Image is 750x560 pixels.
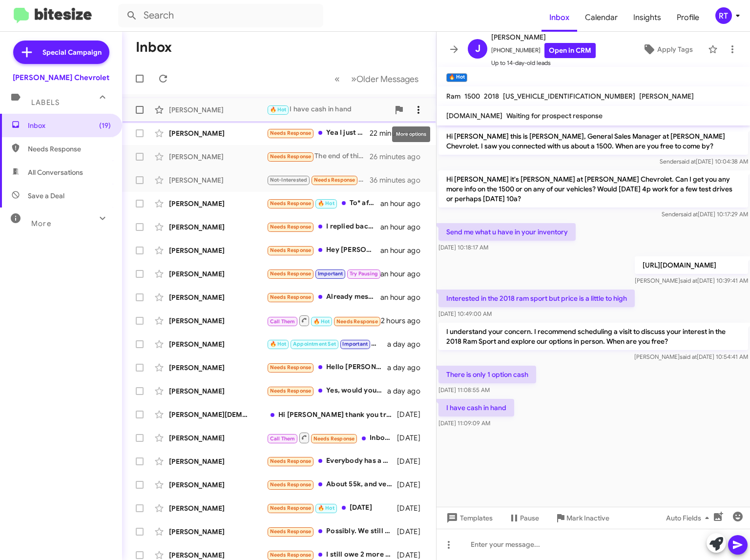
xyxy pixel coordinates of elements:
button: Templates [437,509,500,527]
span: Important [342,341,368,347]
span: Mark Inactive [566,509,609,527]
span: Inbox [28,121,111,130]
span: Apply Tags [657,41,693,58]
div: To* afford. [267,198,380,209]
span: Sender [DATE] 10:17:29 AM [662,210,748,218]
span: Needs Response [336,318,378,325]
div: More options [392,126,430,142]
span: Pause [520,509,539,527]
div: [PERSON_NAME] [169,128,267,138]
span: Templates [444,509,493,527]
button: Pause [500,509,547,527]
div: an hour ago [380,199,428,208]
div: [PERSON_NAME] [169,246,267,255]
div: [PERSON_NAME] [169,386,267,396]
span: [US_VEHICLE_IDENTIFICATION_NUMBER] [503,92,635,101]
div: [PERSON_NAME] [169,105,267,115]
div: 22 minutes ago [370,128,428,138]
span: All Conversations [28,167,83,177]
span: Needs Response [270,153,312,160]
div: an hour ago [380,222,428,232]
div: [PERSON_NAME] [169,292,267,302]
span: [DATE] 10:18:17 AM [438,244,488,251]
div: a day ago [387,386,428,396]
div: [DATE] [397,433,428,443]
div: Hey [PERSON_NAME], I did but it was told it sold....I walked the pre owned lot [DATE] and didn't ... [267,245,380,256]
div: an hour ago [380,269,428,279]
button: Next [345,69,424,89]
a: Insights [625,3,669,32]
span: Auto Fields [666,509,713,527]
span: said at [681,210,698,218]
button: Previous [329,69,346,89]
p: There is only 1 option cash [438,366,536,383]
span: Needs Response [270,505,312,511]
span: Waiting for prospect response [506,111,603,120]
span: Inbox [542,3,577,32]
div: [PERSON_NAME] [169,503,267,513]
span: said at [679,158,696,165]
p: [URL][DOMAIN_NAME] [635,256,748,274]
span: 🔥 Hot [318,200,334,207]
span: » [351,73,356,85]
span: 🔥 Hot [313,318,330,325]
div: Everybody has a price [267,456,397,467]
div: Hi [PERSON_NAME] thank you truly for the text Do you have car available? I m interested in the Ch... [267,410,397,419]
span: J [475,41,480,57]
div: [PERSON_NAME] [169,550,267,560]
span: 🔥 Hot [270,341,287,347]
span: More [31,219,51,228]
button: RT [707,7,739,24]
div: The end of this year [267,151,370,162]
span: Call Them [270,318,295,325]
button: Auto Fields [658,509,721,527]
span: [DATE] 11:09:09 AM [438,419,490,427]
span: [PHONE_NUMBER] [491,43,596,58]
p: Send me what u have in your inventory [438,223,576,241]
span: Needs Response [270,388,312,394]
a: Profile [669,3,707,32]
span: Needs Response [270,528,312,535]
span: said at [680,277,697,284]
input: Search [118,4,323,27]
p: Hi [PERSON_NAME] it's [PERSON_NAME] at [PERSON_NAME] Chevrolet. Can I get you any more info on th... [438,170,748,207]
span: Sender [DATE] 10:04:38 AM [660,158,748,165]
div: [PERSON_NAME] [169,199,267,208]
span: [DOMAIN_NAME] [446,111,502,120]
div: 2 hours ago [381,316,428,326]
a: Calendar [577,3,625,32]
div: [PERSON_NAME] [169,456,267,466]
div: Already messaged it would be too much [267,291,380,303]
p: Hi [PERSON_NAME] this is [PERSON_NAME], General Sales Manager at [PERSON_NAME] Chevrolet. I saw y... [438,127,748,155]
span: Needs Response [314,177,355,183]
div: [PERSON_NAME] Chevrolet [13,73,109,83]
span: [PERSON_NAME] [DATE] 10:54:41 AM [634,353,748,360]
div: [PERSON_NAME] [169,175,267,185]
span: Ram [446,92,460,101]
div: [DATE] [397,527,428,537]
span: 2018 [484,92,499,101]
nav: Page navigation example [329,69,424,89]
span: Needs Response [270,130,312,136]
span: Needs Response [28,144,111,154]
div: [PERSON_NAME] [169,269,267,279]
div: Inbound Call [267,314,381,327]
span: Appointment Set [293,341,336,347]
span: Needs Response [270,481,312,488]
div: Unless you didn't ? [267,174,370,186]
span: [DATE] 11:08:55 AM [438,386,490,394]
span: [PERSON_NAME] [DATE] 10:39:41 AM [635,277,748,284]
span: « [334,73,340,85]
div: Yea I just don't think the price is right for me. I need to be under 45k out the door. [267,127,370,139]
div: Hello [PERSON_NAME], good possibility that I would sell it. [267,362,387,373]
span: Special Campaign [42,47,102,57]
p: I have cash in hand [438,399,514,416]
span: 1500 [464,92,480,101]
div: [DATE] [267,502,397,514]
span: Needs Response [270,294,312,300]
p: Interested in the 2018 ram sport but price is a little to high [438,290,635,307]
div: an hour ago [380,246,428,255]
